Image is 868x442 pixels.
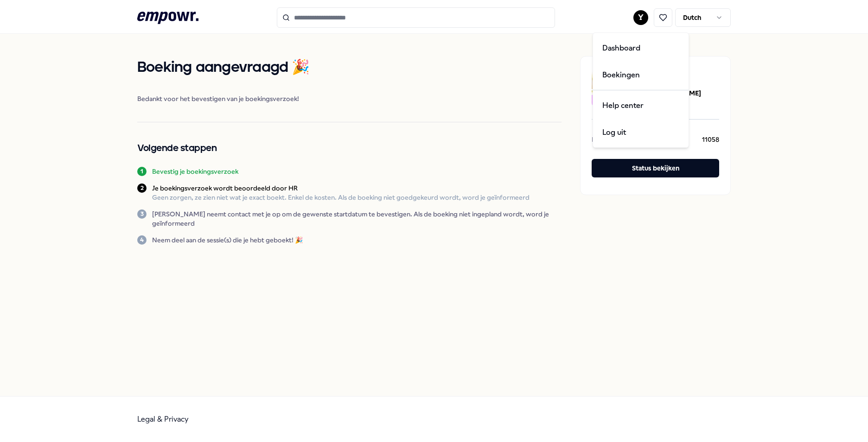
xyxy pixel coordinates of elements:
div: Y [593,32,689,148]
div: Log uit [595,119,687,146]
a: Boekingen [595,62,687,88]
a: Dashboard [595,35,687,62]
a: Help center [595,92,687,119]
